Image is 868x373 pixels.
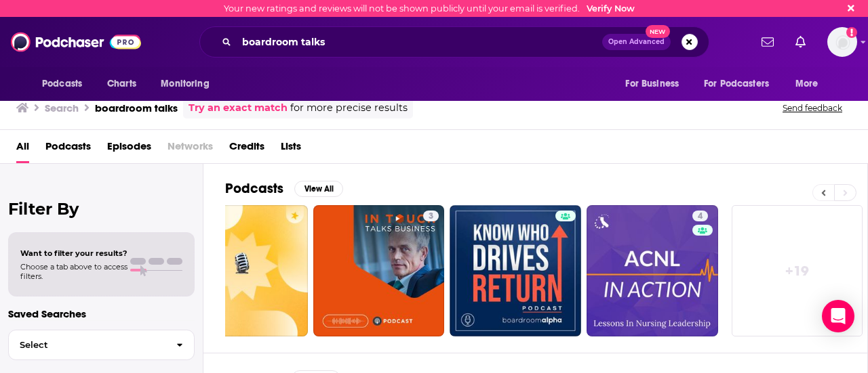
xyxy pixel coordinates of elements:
img: User Profile [827,27,857,57]
span: New [646,25,670,38]
button: open menu [616,71,696,97]
button: open menu [151,71,226,97]
span: 3 [429,210,433,223]
h2: Filter By [8,199,195,219]
span: For Podcasters [704,74,769,93]
a: Credits [229,135,264,163]
a: PodcastsView All [225,180,343,197]
p: Saved Searches [8,307,195,320]
span: Select [9,341,165,349]
a: Verify Now [587,3,635,14]
h3: boardroom talks [95,102,178,114]
span: Open Advanced [608,39,665,45]
span: Choose a tab above to access filters. [20,262,127,281]
svg: Email not verified [846,27,857,38]
span: Monitoring [161,74,209,93]
a: 4 [587,205,718,336]
span: Podcasts [42,74,82,93]
button: Select [8,330,195,360]
div: Search podcasts, credits, & more... [199,26,709,58]
span: Networks [167,135,213,163]
a: 4 [692,211,708,221]
div: Your new ratings and reviews will not be shown publicly until your email is verified. [224,3,635,14]
input: Search podcasts, credits, & more... [237,31,602,53]
a: +19 [732,205,863,336]
a: Lists [281,135,301,163]
a: Show notifications dropdown [756,30,779,53]
div: Open Intercom Messenger [822,300,854,332]
a: 3 [313,205,445,336]
a: Try an exact match [189,100,288,116]
a: All [16,135,29,163]
a: Show notifications dropdown [790,30,811,53]
button: open menu [786,71,835,97]
span: Logged in as ahusic2015 [827,27,857,57]
a: Episodes [107,135,151,163]
span: Want to filter your results? [20,248,127,258]
a: Charts [98,71,144,97]
span: More [795,74,818,93]
span: For Business [625,74,679,93]
button: Send feedback [778,102,846,114]
span: for more precise results [290,100,408,116]
button: View All [294,181,343,197]
span: 4 [698,210,703,223]
button: open menu [695,71,789,97]
h2: Podcasts [225,180,283,197]
h3: Search [45,102,79,114]
button: open menu [33,71,100,97]
img: Podchaser - Follow, Share and Rate Podcasts [11,29,141,55]
a: Podcasts [45,135,91,163]
button: Show profile menu [827,27,857,57]
span: Charts [107,74,136,93]
a: 3 [423,211,439,221]
button: Open AdvancedNew [602,34,671,50]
